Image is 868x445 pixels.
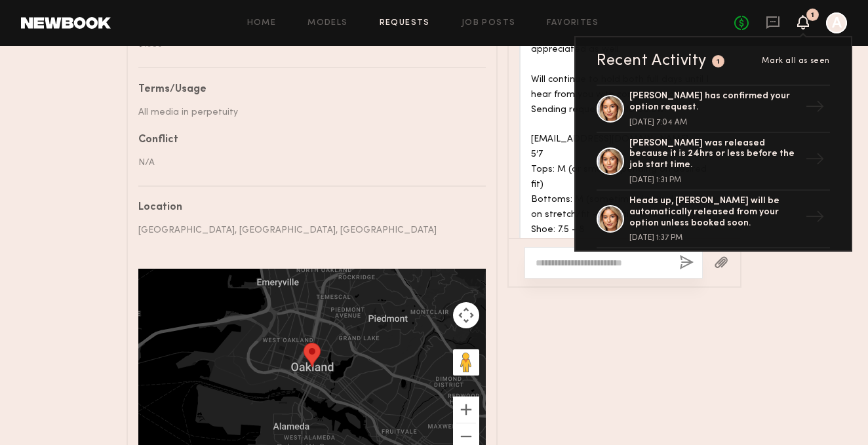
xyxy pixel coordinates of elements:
[826,12,847,33] a: A
[138,223,476,237] div: [GEOGRAPHIC_DATA], [GEOGRAPHIC_DATA], [GEOGRAPHIC_DATA]
[597,53,707,69] div: Recent Activity
[138,85,476,95] div: Terms/Usage
[762,57,830,65] span: Mark all as seen
[629,234,800,242] div: [DATE] 1:37 PM
[453,349,479,376] button: Drag Pegman onto the map to open Street View
[629,91,800,113] div: [PERSON_NAME] has confirmed your option request.
[800,144,830,178] div: →
[597,85,830,133] a: [PERSON_NAME] has confirmed your option request.[DATE] 7:04 AM→
[547,19,599,28] a: Favorites
[597,133,830,191] a: [PERSON_NAME] was released because it is 24hrs or less before the job start time.[DATE] 1:31 PM→
[597,191,830,248] a: Heads up, [PERSON_NAME] will be automatically released from your option unless booked soon.[DATE]...
[800,202,830,236] div: →
[138,203,476,213] div: Location
[138,106,476,119] div: All media in perpetuity
[462,19,516,28] a: Job Posts
[629,196,800,229] div: Heads up, [PERSON_NAME] will be automatically released from your option unless booked soon.
[629,138,800,171] div: [PERSON_NAME] was released because it is 24hrs or less before the job start time.
[138,135,476,145] div: Conflict
[717,58,720,66] div: 1
[307,19,347,28] a: Models
[138,156,476,170] div: N/A
[453,397,479,423] button: Zoom in
[453,302,479,328] button: Map camera controls
[800,92,830,126] div: →
[247,19,277,28] a: Home
[380,19,430,28] a: Requests
[531,12,718,283] div: Hi [PERSON_NAME] thank you for the update! The flexibility in rate is much appreciated as well. W...
[811,12,814,19] div: 1
[629,176,800,184] div: [DATE] 1:31 PM
[629,119,800,126] div: [DATE] 7:04 AM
